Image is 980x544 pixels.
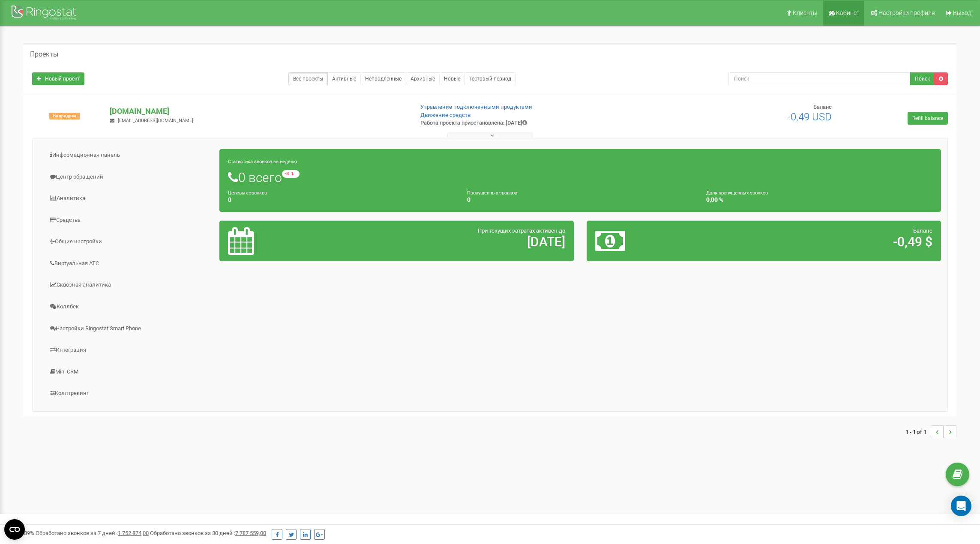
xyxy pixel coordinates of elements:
[39,362,220,383] a: Mini CRM
[4,519,25,540] button: Open CMP widget
[228,197,454,203] h4: 0
[420,112,471,118] a: Движение средств
[706,190,768,196] small: Доля пропущенных звонков
[282,170,300,178] small: -8
[953,9,971,16] span: Выход
[39,340,220,361] a: Интеграция
[49,113,80,120] span: Не продлен
[228,159,297,164] small: Статистика звонков за неделю
[228,170,932,185] h1: 0 всего
[728,72,911,85] input: Поиск
[913,227,932,234] span: Баланс
[467,190,517,196] small: Пропущенных звонков
[813,104,832,110] span: Баланс
[39,383,220,404] a: Коллтрекинг
[905,417,956,447] nav: ...
[420,104,532,110] a: Управление подключенными продуктами
[360,72,406,85] a: Непродленные
[951,496,971,516] div: Open Intercom Messenger
[39,231,220,252] a: Общие настройки
[39,296,220,317] a: Коллбек
[905,425,931,438] span: 1 - 1 of 1
[39,145,220,166] a: Информационная панель
[712,235,932,249] h2: -0,49 $
[39,253,220,274] a: Виртуальная АТС
[288,72,328,85] a: Все проекты
[478,227,565,234] span: При текущих затратах активен до
[30,51,58,58] h5: Проекты
[32,72,84,85] a: Новый проект
[39,188,220,209] a: Аналитика
[793,9,818,16] span: Клиенты
[706,197,932,203] h4: 0,00 %
[11,3,79,24] img: Ringostat Logo
[420,119,640,127] p: Работа проекта приостановлена: [DATE]
[439,72,465,85] a: Новые
[406,72,440,85] a: Архивные
[788,111,832,123] span: -0,49 USD
[39,210,220,231] a: Средства
[39,275,220,296] a: Сквозная аналитика
[118,118,193,123] span: [EMAIL_ADDRESS][DOMAIN_NAME]
[878,9,935,16] span: Настройки профиля
[39,167,220,188] a: Центр обращений
[908,112,948,125] a: Refill balance
[836,9,860,16] span: Кабинет
[228,190,267,196] small: Целевых звонков
[110,106,406,117] p: [DOMAIN_NAME]
[327,72,361,85] a: Активные
[465,72,516,85] a: Тестовый период
[345,235,565,249] h2: [DATE]
[910,72,935,85] button: Поиск
[39,318,220,339] a: Настройки Ringostat Smart Phone
[467,197,693,203] h4: 0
